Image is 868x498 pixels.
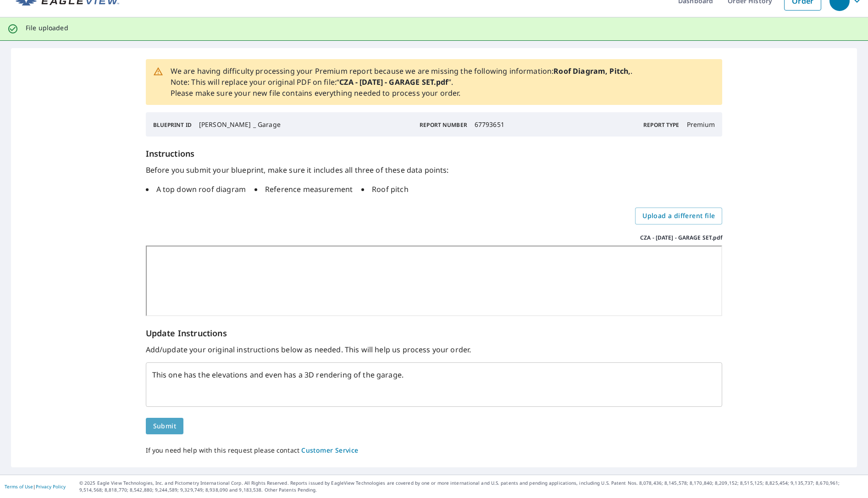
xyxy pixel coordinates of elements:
[475,120,504,129] p: 67793651
[152,371,716,398] textarea: This one has the elevations and even has a 3D rendering of the garage.
[420,121,467,129] p: Report Number
[146,344,723,355] p: Add/update your original instructions below as needed. This will help us process your order.
[79,480,863,493] p: © 2025 Eagle View Technologies, Inc. and Pictometry International Corp. All Rights Reserved. Repo...
[5,484,66,489] p: |
[26,24,68,32] p: File uploaded
[199,120,281,129] p: [PERSON_NAME] _ Garage
[339,77,448,87] strong: CZA - [DATE] - GARAGE SET.pdf
[643,121,679,129] p: Report Type
[301,445,358,456] button: Customer Service
[146,164,723,175] p: Before you submit your blueprint, make sure it includes all three of these data points:
[640,234,722,242] p: CZA - [DATE] - GARAGE SET.pdf
[153,121,192,129] p: Blueprint ID
[361,184,409,195] li: Roof pitch
[5,483,33,490] a: Terms of Use
[254,184,353,195] li: Reference measurement
[146,246,723,316] iframe: CZA - 2025.10.02 - GARAGE SET.pdf
[642,210,715,222] span: Upload a different file
[146,148,723,160] h6: Instructions
[36,483,66,490] a: Privacy Policy
[635,208,722,224] label: Upload a different file
[687,120,715,129] p: Premium
[146,184,246,195] li: A top down roof diagram
[146,445,723,456] p: If you need help with this request please contact
[171,66,633,99] p: We are having difficulty processing your Premium report because we are missing the following info...
[146,327,723,339] p: Update Instructions
[153,421,176,432] span: Submit
[146,418,183,435] button: Submit
[553,66,630,76] strong: Roof Diagram, Pitch,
